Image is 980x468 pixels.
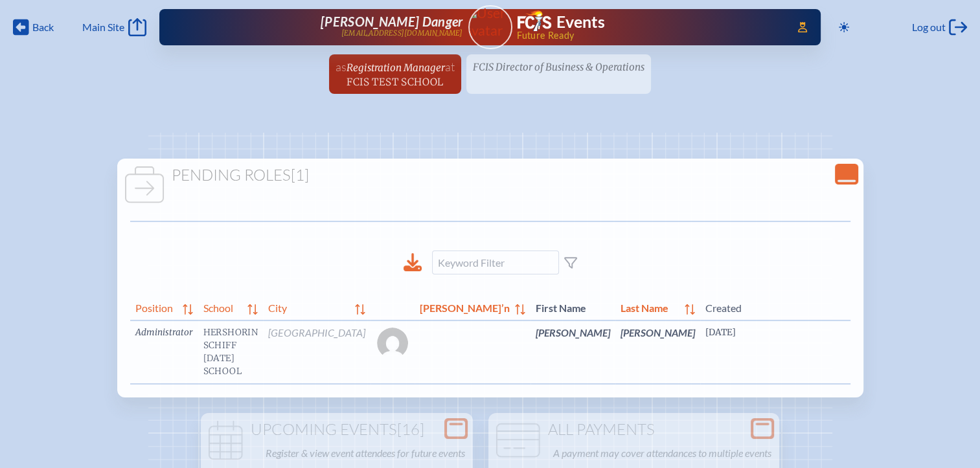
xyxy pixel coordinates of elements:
[516,31,779,40] span: Future Ready
[404,253,422,272] div: Download to CSV
[556,14,605,30] h1: Events
[130,320,198,384] td: Administrator
[518,10,780,40] div: FCIS Events — Future ready
[494,421,774,439] h1: All Payments
[536,299,610,315] span: First Name
[263,320,370,384] td: [GEOGRAPHIC_DATA]
[82,18,146,36] a: Main Site
[336,60,347,74] span: as
[397,419,424,439] span: [16]
[122,166,858,184] h1: Pending Roles
[621,299,679,315] span: Last Name
[268,299,350,315] span: City
[330,54,460,94] a: asRegistration ManageratFCIS Test School
[468,5,512,49] a: User Avatar
[420,299,510,315] span: [PERSON_NAME]’n
[291,165,309,184] span: [1]
[615,320,700,384] td: [PERSON_NAME]
[705,299,850,315] span: Created
[530,320,615,384] td: [PERSON_NAME]
[341,29,463,38] p: [EMAIL_ADDRESS][DOMAIN_NAME]
[206,421,468,439] h1: Upcoming Events
[347,61,445,74] span: Registration Manager
[432,251,559,274] input: Keyword Filter
[518,10,551,31] img: Florida Council of Independent Schools
[377,328,408,359] img: Gravatar
[553,444,771,462] p: A payment may cover attendances to multiple events
[135,299,177,315] span: Position
[82,21,124,34] span: Main Site
[203,299,243,315] span: School
[32,21,54,34] span: Back
[912,21,946,34] span: Log out
[321,14,462,29] span: [PERSON_NAME] Danger
[201,14,463,40] a: [PERSON_NAME] Danger[EMAIL_ADDRESS][DOMAIN_NAME]
[518,10,605,34] a: FCIS LogoEvents
[700,320,856,384] td: [DATE]
[445,60,455,74] span: at
[462,5,518,39] img: User Avatar
[266,444,465,462] p: Register & view event attendees for future events
[347,76,443,88] span: FCIS Test School
[198,320,264,384] td: Hershorin Schiff [DATE] School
